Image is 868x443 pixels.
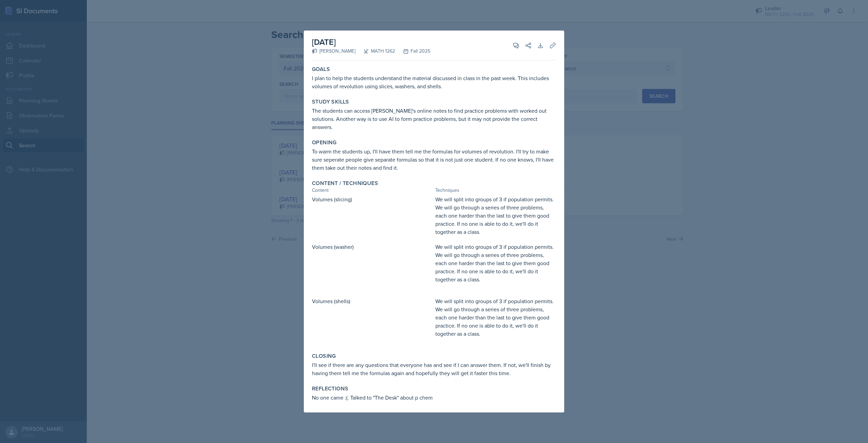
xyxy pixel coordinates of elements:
[312,393,556,402] p: No one came :(. Talked to "The Desk" about p chem
[355,48,395,55] div: MATH 1262
[312,139,337,146] label: Opening
[312,98,349,105] label: Study Skills
[435,243,556,283] p: We will split into groups of 3 if population permits. We will go through a series of three proble...
[312,48,355,55] div: [PERSON_NAME]
[312,297,433,305] p: Volumes (shells)
[435,195,556,236] p: We will split into groups of 3 if population permits. We will go through a series of three proble...
[435,297,556,338] p: We will split into groups of 3 if population permits. We will go through a series of three proble...
[312,180,378,187] label: Content / Techniques
[395,48,430,55] div: Fall 2025
[312,385,348,392] label: Reflections
[312,195,433,203] p: Volumes (slicing)
[312,243,433,251] p: Volumes (washer)
[312,107,556,131] p: The students can access [PERSON_NAME]'s online notes to find practice problems with worked out so...
[312,147,556,172] p: To warm the students up, I'll have them tell me the formulas for volumes of revolution. I'll try ...
[312,361,556,377] p: I'll see if there are any questions that everyone has and see if I can answer them. If not, we'll...
[435,187,556,194] div: Techniques
[312,74,556,90] p: I plan to help the students understand the material discussed in class in the past week. This inc...
[312,353,336,359] label: Closing
[312,187,433,194] div: Content
[312,36,430,48] h2: [DATE]
[312,66,330,73] label: Goals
